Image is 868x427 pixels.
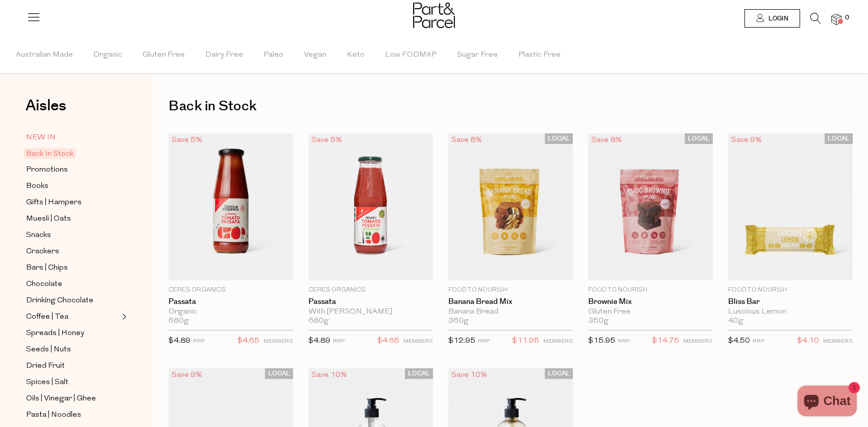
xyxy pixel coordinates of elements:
[168,317,189,326] span: 680g
[652,335,679,348] span: $14.75
[26,360,65,372] span: Dried Fruit
[26,327,84,340] span: Spreads | Honey
[26,311,119,323] a: Coffee | Tea
[26,294,119,307] a: Drinking Chocolate
[405,368,433,379] span: LOCAL
[823,339,853,344] small: MEMBERS
[26,409,81,421] span: Pasta | Noodles
[448,286,573,295] p: Food to Nourish
[448,307,573,317] div: Banana Bread
[26,245,119,258] a: Crackers
[26,376,119,389] a: Spices | Salt
[385,37,437,73] span: Low FODMAP
[168,286,293,295] p: Ceres Organics
[26,163,119,176] a: Promotions
[119,311,127,323] button: Expand/Collapse Coffee | Tea
[26,213,71,225] span: Muesli | Oats
[26,343,119,356] a: Seeds | Nuts
[448,133,485,147] div: Save 8%
[168,368,205,382] div: Save 9%
[728,307,853,317] div: Luscious Lemon
[26,295,93,307] span: Drinking Chocolate
[263,37,283,73] span: Paleo
[26,229,119,242] a: Snacks
[448,368,490,382] div: Save 10%
[448,337,475,345] span: $12.95
[728,317,743,326] span: 40g
[26,278,119,291] a: Chocolate
[685,133,713,144] span: LOCAL
[588,133,713,280] img: Brownie Mix
[26,229,51,242] span: Snacks
[512,335,539,348] span: $11.95
[26,180,119,193] a: Books
[478,339,490,344] small: RRP
[588,307,713,317] div: Gluten Free
[26,262,119,274] a: Bars | Chips
[193,339,205,344] small: RRP
[23,148,76,159] span: Back In Stock
[842,13,852,22] span: 0
[26,392,119,405] a: Oils | Vinegar | Ghee
[543,339,573,344] small: MEMBERS
[26,311,68,323] span: Coffee | Tea
[347,37,365,73] span: Keto
[142,37,185,73] span: Gluten Free
[728,286,853,295] p: Food to Nourish
[308,133,433,280] img: Passata
[308,317,329,326] span: 680g
[448,133,573,280] img: Banana Bread Mix
[26,344,71,356] span: Seeds | Nuts
[794,386,860,419] inbox-online-store-chat: Shopify online store chat
[753,339,764,344] small: RRP
[26,409,119,421] a: Pasta | Noodles
[205,37,243,73] span: Dairy Free
[588,286,713,295] p: Food to Nourish
[413,3,455,28] img: Part&Parcel
[518,37,561,73] span: Plastic Free
[457,37,498,73] span: Sugar Free
[308,337,330,345] span: $4.89
[403,339,433,344] small: MEMBERS
[168,133,205,147] div: Save 5%
[588,133,625,147] div: Save 8%
[333,339,345,344] small: RRP
[168,133,293,280] img: Passata
[26,131,119,144] a: NEW IN
[168,297,293,306] a: Passata
[797,335,819,348] span: $4.10
[448,317,469,326] span: 360g
[237,335,259,348] span: $4.65
[26,246,59,258] span: Crackers
[26,212,119,225] a: Muesli | Oats
[93,37,122,73] span: Organic
[26,393,96,405] span: Oils | Vinegar | Ghee
[308,286,433,295] p: Ceres Organics
[377,335,399,348] span: $4.65
[588,297,713,306] a: Brownie Mix
[448,297,573,306] a: Banana Bread Mix
[26,196,119,209] a: Gifts | Hampers
[26,94,66,117] span: Aisles
[304,37,326,73] span: Vegan
[26,262,68,274] span: Bars | Chips
[168,94,853,118] h1: Back in Stock
[825,133,853,144] span: LOCAL
[308,133,345,147] div: Save 5%
[26,148,119,160] a: Back In Stock
[766,14,788,23] span: Login
[16,37,73,73] span: Australian Made
[728,297,853,306] a: Bliss Bar
[588,317,609,326] span: 350g
[26,360,119,372] a: Dried Fruit
[744,9,800,28] a: Login
[618,339,630,344] small: RRP
[26,278,62,291] span: Chocolate
[265,368,293,379] span: LOCAL
[26,376,68,389] span: Spices | Salt
[588,337,615,345] span: $15.95
[26,327,119,340] a: Spreads | Honey
[308,368,350,382] div: Save 10%
[308,297,433,306] a: Passata
[26,180,49,193] span: Books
